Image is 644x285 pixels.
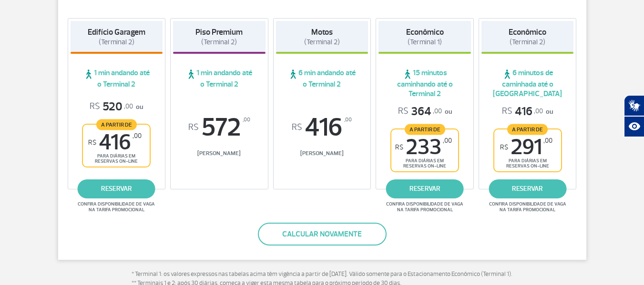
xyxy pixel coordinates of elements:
span: 364 [398,104,442,119]
span: para diárias em reservas on-line [502,158,553,169]
sup: R$ [500,143,508,151]
span: 233 [395,137,452,158]
span: 1 min andando até o Terminal 2 [71,68,163,89]
span: para diárias em reservas on-line [91,153,142,164]
span: 416 [276,115,368,140]
span: 1 min andando até o Terminal 2 [173,68,266,89]
sup: ,00 [443,137,452,145]
button: Abrir tradutor de língua de sinais. [624,95,644,116]
sup: R$ [88,138,96,147]
span: 6 min andando até o Terminal 2 [276,68,368,89]
span: 572 [173,115,266,140]
a: reservar [489,179,566,198]
span: (Terminal 2) [510,38,545,47]
sup: ,00 [543,137,552,145]
a: reservar [78,179,155,198]
sup: R$ [395,143,403,151]
span: Confira disponibilidade de vaga na tarifa promocional [488,201,568,213]
a: reservar [386,179,464,198]
sup: R$ [292,122,302,133]
span: (Terminal 2) [304,38,340,47]
strong: Econômico [406,27,444,37]
p: ou [398,104,452,119]
sup: ,00 [133,132,142,140]
button: Abrir recursos assistivos. [624,116,644,137]
strong: Motos [311,27,333,37]
span: A partir de [96,119,137,130]
span: 15 minutos caminhando até o Terminal 2 [378,68,471,98]
sup: ,00 [243,115,250,125]
span: [PERSON_NAME] [276,150,368,157]
span: (Terminal 2) [201,38,237,47]
span: Confira disponibilidade de vaga na tarifa promocional [76,201,156,213]
strong: Econômico [509,27,546,37]
span: A partir de [405,124,445,135]
strong: Edifício Garagem [88,27,145,37]
span: para diárias em reservas on-line [399,158,450,169]
sup: ,00 [344,115,352,125]
p: ou [90,99,143,114]
span: 520 [90,99,133,114]
span: A partir de [507,124,548,135]
strong: Piso Premium [195,27,243,37]
button: Calcular novamente [258,223,387,246]
sup: R$ [188,122,199,133]
span: Confira disponibilidade de vaga na tarifa promocional [385,201,465,213]
span: 6 minutos de caminhada até o [GEOGRAPHIC_DATA] [481,68,574,98]
p: ou [502,104,553,119]
span: (Terminal 1) [408,38,442,47]
span: [PERSON_NAME] [173,150,266,157]
div: Plugin de acessibilidade da Hand Talk. [624,95,644,137]
span: 416 [502,104,543,119]
span: 291 [500,137,552,158]
span: 416 [88,132,142,153]
span: (Terminal 2) [99,38,134,47]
